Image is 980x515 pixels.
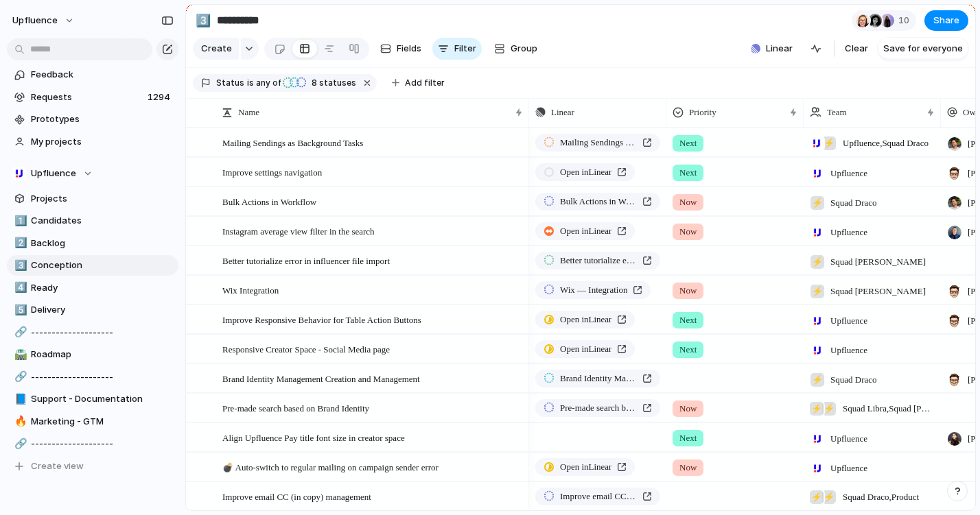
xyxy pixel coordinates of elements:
span: Pre-made search based on Brand Identity [560,401,637,415]
span: Marketing - GTM [31,415,174,429]
span: Next [679,313,697,327]
span: Bulk Actions in Workflow [222,193,316,209]
span: 10 [898,14,913,27]
div: 🔥 [14,414,24,429]
a: Open inLinear [535,222,635,240]
span: Clear [845,42,868,56]
button: Linear [745,38,798,59]
button: 🔗 [12,326,26,339]
div: 🔗 [14,369,24,385]
span: Next [679,136,697,150]
span: Upfluence [830,432,867,446]
span: Linear [766,42,793,56]
a: 🔗-------------------- [7,322,178,343]
span: Upfluence [830,314,867,328]
span: Pre-made search based on Brand Identity [222,400,369,416]
span: Align Upfluence Pay title font size in creator space [222,429,405,445]
a: 1️⃣Candidates [7,211,178,231]
span: -------------------- [31,326,174,339]
span: Next [679,431,697,445]
div: ⚡ [810,373,824,387]
a: Pre-made search based on Brand Identity [535,399,660,417]
span: Upfluence [830,167,867,180]
a: Requests1294 [7,87,178,108]
span: Upfluence [830,462,867,475]
span: statuses [307,77,356,89]
span: Wix — Integration [560,283,627,297]
span: Upfluence [12,14,58,27]
a: 🛣️Roadmap [7,344,178,365]
span: Open in Linear [560,165,611,179]
span: Open in Linear [560,224,611,238]
button: 🛣️ [12,348,26,361]
span: Improve email CC (in copy) management [560,490,637,503]
span: Brand Identity Management Creation and Management [222,370,420,386]
span: Support - Documentation [31,392,174,406]
a: Brand Identity Management Creation and Management [535,370,660,387]
button: 3️⃣ [12,259,26,272]
div: ⚡ [822,402,836,416]
span: Next [679,343,697,357]
span: Delivery [31,303,174,317]
span: Upfluence , Squad Draco [843,136,929,150]
button: 5️⃣ [12,303,26,317]
a: Improve email CC (in copy) management [535,488,660,505]
span: Prototypes [31,112,174,126]
span: Better tutorialize error in influencer file import [222,252,390,268]
button: Share [924,10,968,31]
button: 🔥 [12,415,26,429]
span: Candidates [31,214,174,228]
div: ⚡ [810,402,824,416]
span: Now [679,402,697,416]
span: Backlog [31,237,174,250]
span: Open in Linear [560,313,611,326]
button: 2️⃣ [12,237,26,250]
a: 📘Support - Documentation [7,389,178,409]
span: 💣 Auto-switch to regular mailing on campaign sender error [222,459,439,475]
span: My projects [31,135,174,149]
span: Improve settings navigation [222,164,322,180]
a: 5️⃣Delivery [7,300,178,320]
div: ⚡ [810,285,824,298]
span: Improve Responsive Behavior for Table Action Buttons [222,311,421,327]
a: 4️⃣Ready [7,278,178,298]
a: Bulk Actions in Workflow [535,193,660,211]
span: Mailing Sendings as Background Tasks [560,136,637,149]
span: is [247,77,254,89]
div: 2️⃣ [14,235,24,251]
span: Instagram average view filter in the search [222,223,375,239]
div: 3️⃣ [14,258,24,274]
a: 🔥Marketing - GTM [7,411,178,432]
a: 🔗-------------------- [7,433,178,454]
span: Name [238,106,259,119]
button: 3️⃣ [192,10,214,32]
span: Save for everyone [883,42,963,56]
div: 1️⃣ [14,213,24,229]
a: Open inLinear [535,311,635,328]
button: 🔗 [12,370,26,384]
span: Now [679,225,697,239]
div: 3️⃣ [196,11,211,29]
button: 4️⃣ [12,281,26,295]
a: Projects [7,189,178,209]
a: Better tutorialize error in influencer file import [535,252,660,270]
span: Team [827,106,847,119]
div: 🔗 [14,436,24,452]
span: Squad Draco [830,373,877,387]
span: any of [254,77,281,89]
span: Requests [31,91,143,104]
button: Create view [7,456,178,477]
button: 📘 [12,392,26,406]
span: Open in Linear [560,342,611,356]
a: 3️⃣Conception [7,255,178,276]
span: Status [216,77,244,89]
span: Improve email CC (in copy) management [222,488,371,504]
span: Responsive Creator Space - Social Media page [222,341,390,357]
span: 1294 [148,91,173,104]
span: Linear [551,106,574,119]
div: ⚡ [822,490,836,504]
